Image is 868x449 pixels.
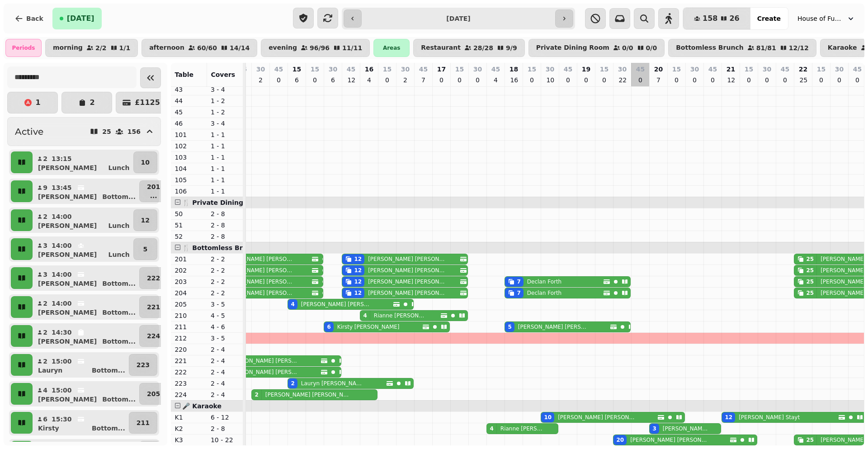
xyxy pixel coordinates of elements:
p: 210 [175,311,203,320]
p: 28 / 28 [473,45,493,51]
button: evening96/9611/11 [261,39,370,57]
p: 12 [347,76,354,85]
h2: Active [15,125,43,138]
p: 0 [438,76,445,85]
p: 30 [618,65,627,74]
p: [PERSON_NAME] [PERSON_NAME] [368,267,447,274]
p: Lauryn [PERSON_NAME] [301,380,366,387]
p: [PERSON_NAME] [38,221,97,230]
p: 0 [709,76,716,85]
p: 21 [726,65,735,74]
p: 1 - 1 [211,164,240,173]
p: 22 [618,76,626,85]
div: 2 [255,391,258,398]
p: 9 [42,183,48,192]
p: Restaurant [421,44,461,52]
p: 103 [175,153,203,162]
p: [PERSON_NAME] [38,163,97,172]
button: 214:00[PERSON_NAME]Lunch [34,209,132,231]
p: 1 / 1 [119,45,131,51]
div: 12 [354,278,362,285]
p: 6 - 12 [211,413,240,422]
p: 1 - 1 [211,142,240,151]
p: 224 [175,390,203,399]
p: 14:00 [52,241,72,250]
p: [PERSON_NAME] [PERSON_NAME] [630,436,708,444]
p: 106 [175,187,203,196]
p: 96 / 96 [310,45,330,51]
p: 2 - 8 [211,209,240,218]
p: 15 [817,65,826,74]
p: 3 - 5 [211,334,240,343]
p: [PERSON_NAME] [PERSON_NAME] [368,289,447,297]
span: 26 [729,15,739,22]
p: 2 - 4 [211,368,240,377]
p: 203 [175,277,203,286]
p: 45 [636,65,645,74]
button: 12 [133,209,157,231]
p: [PERSON_NAME] [PERSON_NAME] [301,301,371,308]
p: 1 - 2 [211,108,240,117]
p: 15:00 [52,386,72,395]
div: 10 [544,414,552,421]
div: 25 [806,436,814,444]
div: 20 [616,436,624,444]
p: 0 [456,76,463,85]
p: 15 [600,65,609,74]
p: 13:15 [52,154,72,163]
p: 0 / 0 [646,45,657,51]
p: 0 [854,76,861,85]
button: 213:15[PERSON_NAME]Lunch [34,151,132,173]
div: 25 [806,255,814,263]
p: 221 [175,356,203,365]
div: 3 [652,425,656,432]
p: 201 [147,182,160,191]
p: 7 [420,76,427,85]
p: 104 [175,164,203,173]
p: 81 / 81 [756,45,776,51]
p: 20 [654,65,663,74]
div: 7 [517,278,520,285]
p: [PERSON_NAME] [PERSON_NAME] [220,267,296,274]
p: 15:00 [52,357,72,366]
p: 5 [143,245,147,254]
p: 0 [781,76,788,85]
p: Rianne [PERSON_NAME] [500,425,547,432]
span: 🍴 Private Dining Room [182,199,265,206]
button: 314:00[PERSON_NAME]Bottom... [34,267,137,289]
button: House of Fu Manchester [792,10,861,27]
div: 4 [291,301,294,308]
p: 6 [42,415,48,424]
div: 5 [508,323,511,331]
p: 0 [691,76,698,85]
p: Kirsty [PERSON_NAME] [337,323,400,331]
p: 211 [137,418,150,427]
button: 913:45[PERSON_NAME]Bottom... [34,180,137,202]
p: 14 / 14 [230,45,250,51]
p: Bottom ... [102,192,136,201]
p: 1 - 1 [211,130,240,139]
p: 0 [383,76,391,85]
button: 214:30[PERSON_NAME]Bottom... [34,325,137,347]
p: Lauryn [38,366,62,375]
p: 0 [600,76,608,85]
p: [PERSON_NAME] [PERSON_NAME] [663,425,709,432]
p: 212 [175,334,203,343]
p: 10 [546,76,553,85]
button: morning2/21/1 [45,39,138,57]
p: 2 - 8 [211,232,240,241]
button: 314:00[PERSON_NAME]Lunch [34,238,132,260]
p: 0 [835,76,843,85]
p: 12 [141,216,150,225]
button: Collapse sidebar [140,67,161,88]
p: 25 [799,76,807,85]
p: Bottom ... [102,308,136,317]
p: 2 [90,99,94,106]
p: 4 [42,386,48,395]
span: 158 [703,15,717,22]
p: Bottomless Brunch [676,44,744,52]
p: [PERSON_NAME] [38,250,97,259]
p: 51 [175,221,203,230]
button: Active25156 [7,117,161,146]
p: [PERSON_NAME] [PERSON_NAME] [558,414,636,421]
